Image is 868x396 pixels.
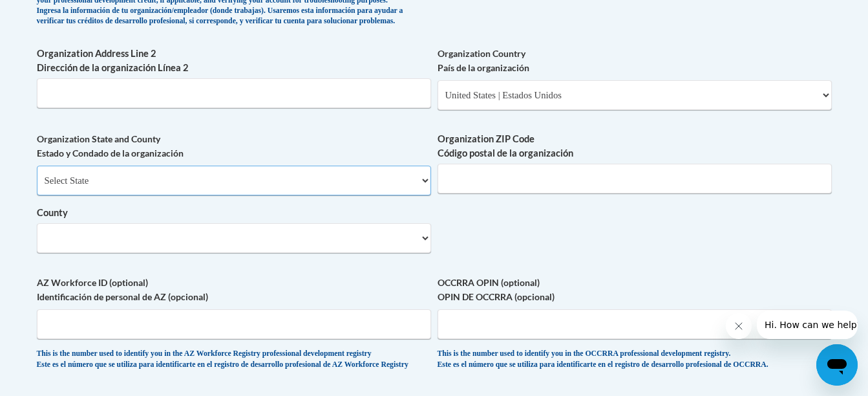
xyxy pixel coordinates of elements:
span: Hi. How can we help? [8,9,105,19]
label: OCCRRA OPIN (optional) OPIN DE OCCRRA (opcional) [438,276,832,304]
iframe: Button to launch messaging window [816,344,858,386]
iframe: Message from company [757,311,858,339]
div: This is the number used to identify you in the AZ Workforce Registry professional development reg... [37,349,431,370]
label: Organization Address Line 2 Dirección de la organización Línea 2 [37,47,431,75]
label: Organization ZIP Code Código postal de la organización [438,132,832,160]
div: This is the number used to identify you in the OCCRRA professional development registry. Este es ... [438,349,832,370]
input: Metadata input [438,164,832,193]
input: Metadata input [37,78,431,108]
iframe: Close message [726,313,752,339]
label: AZ Workforce ID (optional) Identificación de personal de AZ (opcional) [37,276,431,304]
label: Organization Country País de la organización [438,47,832,75]
label: Organization State and County Estado y Condado de la organización [37,132,431,160]
label: County [37,206,431,220]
